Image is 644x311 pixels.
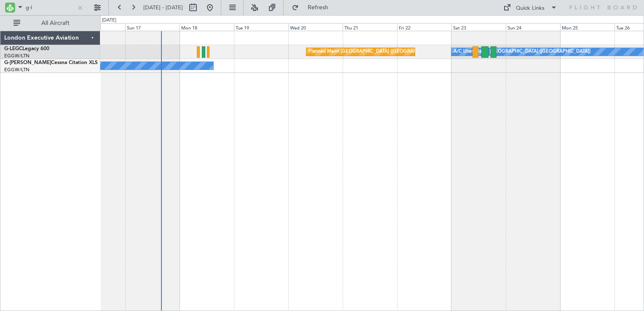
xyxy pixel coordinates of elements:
div: Sun 17 [125,23,180,31]
div: Fri 22 [397,23,451,31]
button: Refresh [288,1,338,14]
a: EGGW/LTN [4,67,30,73]
span: G-LEGC [4,46,22,51]
div: Wed 20 [288,23,343,31]
button: Quick Links [499,1,561,14]
div: [DATE] [102,17,116,24]
span: G-[PERSON_NAME] [4,60,51,65]
div: Mon 18 [180,23,234,31]
span: All Aircraft [22,20,89,26]
div: Sun 24 [506,23,560,31]
input: A/C (Reg. or Type) [26,1,74,14]
button: All Aircraft [9,16,91,30]
a: G-LEGCLegacy 600 [4,46,49,51]
div: Planned Maint [GEOGRAPHIC_DATA] ([GEOGRAPHIC_DATA]) [309,46,441,58]
span: [DATE] - [DATE] [143,4,183,11]
a: G-[PERSON_NAME]Cessna Citation XLS [4,60,98,65]
div: Sat 23 [451,23,506,31]
a: EGGW/LTN [4,53,30,59]
div: Tue 19 [234,23,288,31]
div: Quick Links [516,4,545,13]
div: Thu 21 [343,23,397,31]
div: A/C Unavailable [GEOGRAPHIC_DATA] ([GEOGRAPHIC_DATA]) [453,46,590,58]
span: Refresh [301,5,336,11]
div: Mon 25 [560,23,614,31]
